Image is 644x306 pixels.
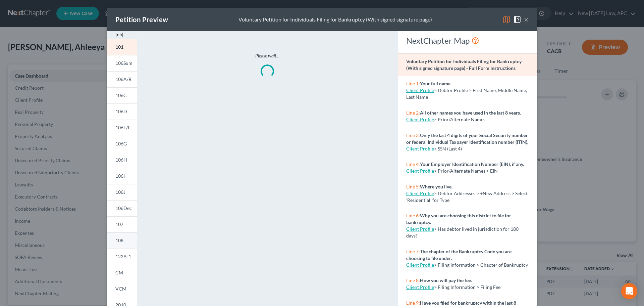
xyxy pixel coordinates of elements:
a: 106C [107,87,137,103]
a: 106Sum [107,55,137,71]
span: Line 9: [406,300,420,306]
a: Client Profile [406,190,434,196]
a: VCM [107,281,137,297]
span: 107 [115,221,123,227]
a: 101 [107,39,137,55]
a: Client Profile [406,284,434,290]
span: > Debtor Addresses > +New Address > Select 'Residential' for Type [406,190,528,203]
p: Please wait... [165,52,370,59]
span: Line 4: [406,161,420,167]
span: Line 5: [406,184,420,189]
span: Line 7: [406,249,420,254]
a: Client Profile [406,168,434,174]
a: 106A/B [107,71,137,87]
img: map-eea8200ae884c6f1103ae1953ef3d486a96c86aabb227e865a55264e3737af1f.svg [502,15,511,24]
strong: Voluntary Petition for Individuals Filing for Bankruptcy (With signed signature page) - Full Form... [406,58,522,71]
a: 106D [107,103,137,120]
a: Client Profile [406,117,434,122]
span: 106H [115,157,127,163]
span: VCM [115,286,126,292]
span: 106C [115,92,127,98]
div: Open Intercom Messenger [621,283,637,299]
span: 106A/B [115,76,131,82]
a: 106I [107,168,137,184]
span: 108 [115,237,123,243]
span: > Debtor Profile > First Name, Middle Name, Last Name [406,87,527,100]
div: NextChapter Map [406,35,529,46]
a: 106Dec [107,200,137,216]
a: 107 [107,216,137,232]
strong: Why you are choosing this district to file for bankruptcy. [406,213,511,225]
a: Client Profile [406,146,434,151]
span: 101 [115,44,123,50]
strong: The chapter of the Bankruptcy Code you are choosing to file under. [406,249,512,261]
a: 106G [107,136,137,152]
span: > Filing Information > Filing Fee [434,284,500,290]
img: help-close-5ba153eb36485ed6c1ea00a893f15db1cb9b99d6cae46e1a8edb6c62d00a1a76.svg [513,15,521,24]
strong: Only the last 4 digits of your Social Security number or federal Individual Taxpayer Identificati... [406,132,528,145]
a: 106H [107,152,137,168]
span: 106J [115,189,125,195]
a: CM [107,265,137,281]
span: > Filing Information > Chapter of Bankruptcy [434,262,528,268]
span: 106I [115,173,125,179]
span: Line 2: [406,110,420,116]
span: Line 1: [406,81,420,86]
a: Client Profile [406,262,434,268]
strong: Your Employer Identification Number (EIN), if any. [420,161,524,167]
span: 106G [115,141,127,146]
a: 106E/F [107,120,137,136]
a: 108 [107,232,137,249]
span: 106Dec [115,205,132,211]
span: Line 8: [406,277,420,283]
span: 122A-1 [115,254,131,259]
span: 106Sum [115,60,132,66]
span: > Prior/Alternate Names [434,117,485,122]
span: > Prior/Alternate Names > EIN [434,168,498,174]
button: × [524,15,529,24]
a: 122A-1 [107,249,137,265]
span: Line 3: [406,132,420,138]
img: expand-e0f6d898513216a626fdd78e52531dac95497ffd26381d4c15ee2fc46db09dca.svg [115,31,123,39]
span: > SSN (Last 4) [434,146,462,151]
a: Client Profile [406,87,434,93]
span: Line 6: [406,213,420,218]
a: Client Profile [406,226,434,232]
div: Voluntary Petition for Individuals Filing for Bankruptcy (With signed signature page) [238,16,432,24]
a: 106J [107,184,137,200]
span: CM [115,270,123,275]
span: > Has debtor lived in jurisdiction for 180 days? [406,226,519,238]
span: 106E/F [115,125,130,130]
span: 106D [115,108,127,114]
strong: All other names you have used in the last 8 years. [420,110,521,116]
strong: Where you live. [420,184,452,189]
div: Petition Preview [115,15,168,24]
strong: Your full name. [420,81,451,86]
strong: How you will pay the fee. [420,277,472,283]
